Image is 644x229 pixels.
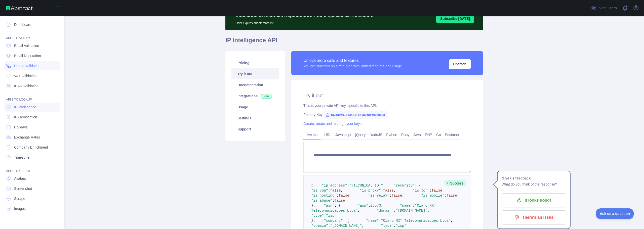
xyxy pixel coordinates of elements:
[430,189,432,193] span: :
[399,131,412,139] a: Ruby
[303,112,471,117] div: Primary Key:
[261,94,272,99] span: New
[597,5,617,11] span: Invite users
[366,219,379,223] span: "name"
[368,194,389,198] span: "is_relay"
[311,199,332,203] span: "is_abuse"
[4,61,60,70] a: Phone Validation
[4,194,60,203] a: Scrape
[326,214,337,218] span: "isp"
[14,186,32,191] span: Screenshot
[330,224,362,228] span: "[DOMAIN_NAME]"
[413,204,415,208] span: :
[383,184,385,188] span: ,
[334,199,345,203] span: false
[231,79,279,90] a: Documentation
[14,73,36,78] span: VAT Validation
[4,20,60,29] a: Dashboard
[231,90,279,102] a: Integrations New
[14,43,39,48] span: Email Validation
[4,153,60,162] a: Timezone
[379,219,381,223] span: :
[589,4,618,12] button: Invite users
[4,204,60,213] a: Images
[303,64,402,69] div: You are currently on a free plan with limited features and usage
[4,30,60,40] div: API'S TO VERIFY
[311,189,328,193] span: "is_vpn"
[370,204,381,208] span: 28573
[443,131,461,139] a: Postman
[14,196,25,201] span: Scrape
[14,155,29,160] span: Timezone
[394,189,396,193] span: ,
[231,113,279,124] a: Settings
[394,184,415,188] span: "security"
[303,58,402,64] div: Unlock more calls and features
[339,194,349,198] span: false
[311,224,328,228] span: "domain"
[337,194,339,198] span: :
[324,214,326,218] span: :
[324,111,387,119] span: 1a21a9601da34d17bb0a058c660390ca
[332,199,334,203] span: :
[596,208,634,219] iframe: Toggle Customer Support
[14,83,38,88] span: IBAN Validation
[423,131,434,139] a: PHP
[394,224,396,228] span: :
[303,92,471,99] h2: Try it out
[328,224,330,228] span: :
[334,204,341,208] span: : {
[320,131,333,139] a: cURL
[362,224,364,228] span: ,
[394,209,396,213] span: :
[328,189,330,193] span: :
[381,204,383,208] span: ,
[324,204,334,208] span: "asn"
[4,163,60,173] div: API'S TO CREATE
[4,174,60,183] a: Avatars
[311,184,313,188] span: {
[311,194,337,198] span: "is_hosting"
[396,209,427,213] span: "[DOMAIN_NAME]"
[360,189,381,193] span: "is_proxy"
[322,184,347,188] span: "ip_address"
[333,131,353,139] a: Javascript
[427,209,429,213] span: ,
[381,219,451,223] span: "Claro NXT Telecomunicacoes Ltda"
[303,103,471,108] div: This is your private API key, specific to this API.
[347,184,349,188] span: :
[358,209,360,213] span: ,
[4,123,60,132] a: Holidays
[14,125,28,130] span: Holidays
[324,219,343,223] span: "company"
[4,51,60,60] a: Email Reputation
[235,19,374,25] p: Offer expires on setembro 1st.
[4,103,60,112] a: IP Intelligence
[231,124,279,135] a: Support
[396,224,406,228] span: "isp"
[343,219,349,223] span: : {
[14,176,26,181] span: Avatars
[447,194,457,198] span: false
[4,133,60,142] a: Exchange Rates
[349,194,351,198] span: ,
[381,189,383,193] span: :
[311,204,315,208] span: },
[383,189,394,193] span: false
[445,180,466,186] span: Success
[14,53,41,58] span: Email Reputation
[4,81,60,90] a: IBAN Validation
[436,14,474,23] button: Subscribe [DATE]
[330,189,341,193] span: false
[421,194,444,198] span: "is_mobile"
[4,113,60,122] a: IP Geolocation
[402,194,404,198] span: ,
[349,184,383,188] span: "[TECHNICAL_ID]"
[4,71,60,80] a: VAT Validation
[353,131,368,139] a: jQuery
[231,102,279,113] a: Usage
[6,6,33,10] img: Abstract API
[303,122,361,126] a: Create, rotate and manage your keys
[231,68,279,79] a: Try it out
[391,194,402,198] span: false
